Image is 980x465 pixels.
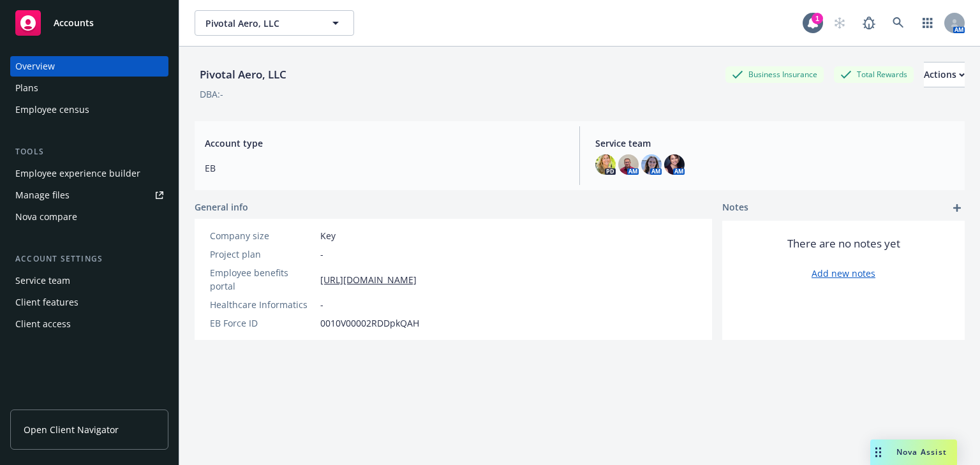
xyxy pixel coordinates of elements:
a: Nova compare [10,207,168,227]
div: Company size [210,229,315,242]
button: Nova Assist [870,439,957,465]
a: Employee experience builder [10,163,168,184]
span: Open Client Navigator [24,423,119,436]
span: Key [320,229,336,242]
button: Pivotal Aero, LLC [195,10,354,36]
img: photo [595,154,616,175]
div: EB Force ID [210,316,315,330]
div: Healthcare Informatics [210,298,315,311]
div: Manage files [15,185,70,205]
button: Actions [924,62,965,87]
a: Employee census [10,100,168,120]
div: Project plan [210,247,315,261]
div: Overview [15,56,55,77]
div: Total Rewards [834,66,914,82]
a: Plans [10,78,168,98]
a: Switch app [915,10,940,36]
a: add [949,200,965,216]
span: 0010V00002RDDpkQAH [320,316,419,330]
a: Search [886,10,911,36]
a: Client access [10,314,168,334]
span: Pivotal Aero, LLC [205,17,316,30]
div: Tools [10,145,168,158]
span: Service team [595,137,954,150]
span: - [320,247,323,261]
span: Account type [205,137,564,150]
div: Actions [924,63,965,87]
img: photo [618,154,639,175]
a: Service team [10,270,168,291]
span: Notes [722,200,748,216]
div: Nova compare [15,207,77,227]
span: EB [205,161,564,175]
span: General info [195,200,248,214]
div: Plans [15,78,38,98]
a: Overview [10,56,168,77]
a: Client features [10,292,168,313]
div: Client features [15,292,78,313]
div: Service team [15,270,70,291]
a: Start snowing [827,10,852,36]
span: There are no notes yet [787,236,900,251]
div: 1 [812,13,823,24]
a: Manage files [10,185,168,205]
div: Business Insurance [725,66,824,82]
span: - [320,298,323,311]
img: photo [641,154,662,175]
span: Accounts [54,18,94,28]
img: photo [664,154,685,175]
div: Pivotal Aero, LLC [195,66,292,83]
div: Drag to move [870,439,886,465]
div: Employee benefits portal [210,266,315,293]
a: Add new notes [812,267,875,280]
div: Client access [15,314,71,334]
div: Account settings [10,253,168,265]
span: Nova Assist [896,447,947,457]
div: DBA: - [200,87,223,101]
a: [URL][DOMAIN_NAME] [320,273,417,286]
a: Accounts [10,5,168,41]
div: Employee census [15,100,89,120]
a: Report a Bug [856,10,882,36]
div: Employee experience builder [15,163,140,184]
